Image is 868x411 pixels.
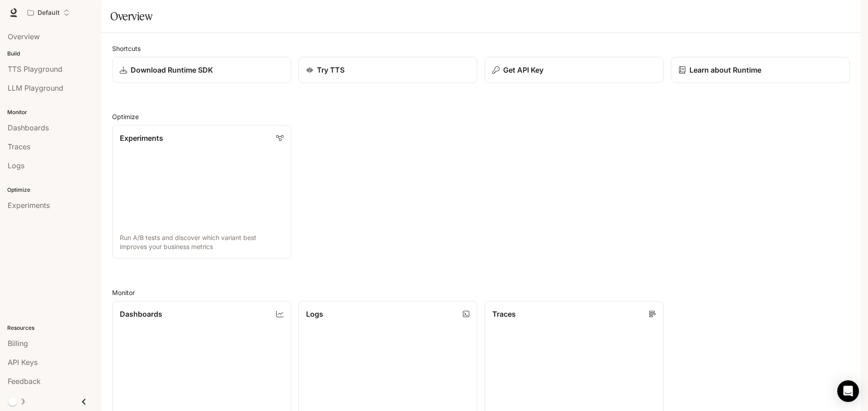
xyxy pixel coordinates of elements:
[38,9,60,17] p: Default
[485,57,664,83] button: Get API Key
[298,57,477,83] a: Try TTS
[671,57,850,83] a: Learn about Runtime
[120,133,163,143] p: Experiments
[120,309,162,319] p: Dashboards
[112,57,291,83] a: Download Runtime SDK
[306,309,323,319] p: Logs
[112,44,850,53] h2: Shortcuts
[492,309,516,319] p: Traces
[317,65,344,75] p: Try TTS
[689,65,761,75] p: Learn about Runtime
[120,233,283,251] p: Run A/B tests and discover which variant best improves your business metrics
[503,65,543,75] p: Get API Key
[112,125,291,259] a: ExperimentsRun A/B tests and discover which variant best improves your business metrics
[131,65,213,75] p: Download Runtime SDK
[837,380,859,402] div: Open Intercom Messenger
[24,4,74,22] button: Open workspace menu
[112,288,850,297] h2: Monitor
[110,7,152,25] h1: Overview
[112,112,850,121] h2: Optimize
